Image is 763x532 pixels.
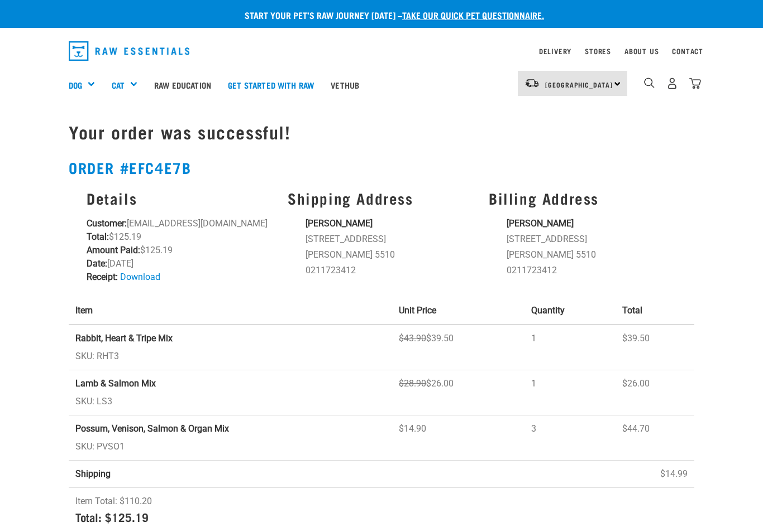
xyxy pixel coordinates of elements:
[524,297,616,325] th: Quantity
[75,378,156,389] strong: Lamb & Salmon Mix
[399,378,426,389] strike: $28.90
[392,415,524,460] td: $14.90
[80,183,281,291] div: [EMAIL_ADDRESS][DOMAIN_NAME] $125.19 $125.19 [DATE]
[220,62,322,107] a: Get started with Raw
[507,264,676,277] li: 0211723412
[616,415,694,460] td: $44.70
[69,159,694,176] h2: Order #efc4e7b
[146,62,220,107] a: Raw Education
[288,190,475,207] h3: Shipping Address
[666,78,678,89] img: user.png
[392,325,524,370] td: $39.50
[616,460,694,487] td: $14.99
[87,258,107,269] strong: Date:
[524,78,540,88] img: van-moving.png
[306,233,475,246] li: [STREET_ADDRESS]
[69,297,392,325] th: Item
[69,370,392,415] td: SKU: LS3
[689,78,701,89] img: home-icon@2x.png
[69,415,392,460] td: SKU: PVSO1
[545,83,613,86] span: [GEOGRAPHIC_DATA]
[507,248,676,262] li: [PERSON_NAME] 5510
[585,49,611,53] a: Stores
[539,49,571,53] a: Delivery
[69,122,694,142] h1: Your order was successful!
[120,272,160,282] a: Download
[306,218,373,229] strong: [PERSON_NAME]
[75,510,688,523] h4: Total: $125.19
[112,79,125,91] a: Cat
[399,333,426,344] strike: $43.90
[616,325,694,370] td: $39.50
[87,272,118,282] strong: Receipt:
[87,245,140,255] strong: Amount Paid:
[69,325,392,370] td: SKU: RHT3
[60,37,703,65] nav: dropdown navigation
[87,231,109,242] strong: Total:
[524,325,616,370] td: 1
[87,190,274,207] h3: Details
[392,297,524,325] th: Unit Price
[524,370,616,415] td: 1
[75,423,229,434] strong: Possum, Venison, Salmon & Organ Mix
[306,248,475,262] li: [PERSON_NAME] 5510
[672,49,703,53] a: Contact
[75,333,173,344] strong: Rabbit, Heart & Tripe Mix
[69,41,189,61] img: Raw Essentials Logo
[75,468,111,479] strong: Shipping
[306,264,475,277] li: 0211723412
[392,370,524,415] td: $26.00
[507,218,574,229] strong: [PERSON_NAME]
[69,79,82,91] a: Dog
[402,12,544,17] a: take our quick pet questionnaire.
[524,415,616,460] td: 3
[489,190,676,207] h3: Billing Address
[644,78,655,88] img: home-icon-1@2x.png
[507,233,676,246] li: [STREET_ADDRESS]
[624,49,659,53] a: About Us
[616,297,694,325] th: Total
[616,370,694,415] td: $26.00
[322,62,368,107] a: Vethub
[87,218,127,229] strong: Customer:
